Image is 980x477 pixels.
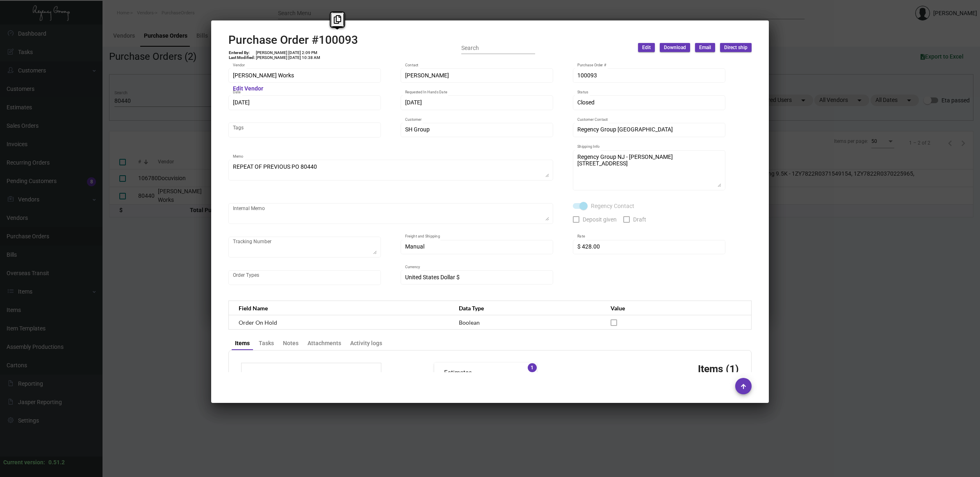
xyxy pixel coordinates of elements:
button: Edit [638,43,655,52]
td: Subtotal [250,371,320,382]
th: Field Name [229,301,451,315]
td: $14,040.00 [320,371,373,382]
button: Email [695,43,715,52]
div: Tasks [259,339,274,348]
div: Attachments [308,339,341,348]
h2: Purchase Order #100093 [228,33,358,47]
h3: Items (1) [698,363,739,375]
div: Current version: [3,458,45,467]
span: Boolean [459,319,480,326]
span: Download [664,44,686,51]
td: [PERSON_NAME] [DATE] 10:38 AM [255,55,321,60]
span: Regency Contact [591,201,634,211]
div: Items [235,339,250,348]
button: Download [660,43,690,52]
mat-hint: Edit Vendor [233,86,263,92]
span: Direct ship [724,44,748,51]
div: Notes [283,339,299,348]
div: 0.51.2 [48,458,65,467]
span: Manual [405,243,424,250]
i: Copy [334,15,341,24]
span: Edit [642,44,651,51]
mat-expansion-panel-header: Estimates [434,363,537,382]
span: Email [699,44,711,51]
span: Closed [577,99,595,106]
th: Value [602,301,751,315]
div: Activity logs [350,339,382,348]
span: Draft [633,215,646,224]
mat-panel-title: Estimates [444,368,517,378]
th: Data Type [451,301,602,315]
button: Direct ship [720,43,752,52]
td: Entered By: [228,50,255,55]
span: Deposit given [583,215,617,224]
span: Order On Hold [239,319,277,326]
td: [PERSON_NAME] [DATE] 2:09 PM [255,50,321,55]
td: Last Modified: [228,55,255,60]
